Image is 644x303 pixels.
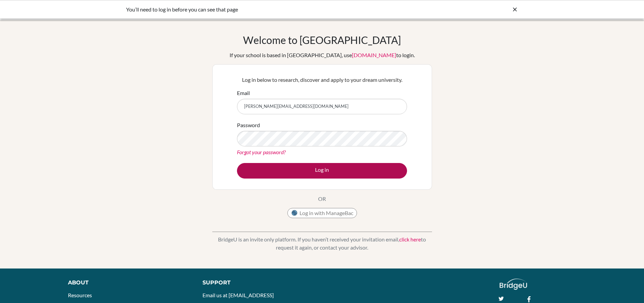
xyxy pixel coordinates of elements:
[237,76,407,84] p: Log in below to research, discover and apply to your dream university.
[318,195,326,203] p: OR
[230,51,415,59] div: If your school is based in [GEOGRAPHIC_DATA], use to login.
[68,279,187,287] div: About
[243,34,401,46] h1: Welcome to [GEOGRAPHIC_DATA]
[237,149,286,155] a: Forgot your password?
[212,235,432,252] p: BridgeU is an invite only platform. If you haven’t received your invitation email, to request it ...
[126,5,417,14] div: You’ll need to log in before you can see that page
[500,279,527,290] img: logo_white@2x-f4f0deed5e89b7ecb1c2cc34c3e3d731f90f0f143d5ea2071677605dd97b5244.png
[237,163,407,179] button: Log in
[287,208,357,218] button: Log in with ManageBac
[68,292,92,298] a: Resources
[399,236,421,242] a: click here
[202,279,314,287] div: Support
[352,52,396,58] a: [DOMAIN_NAME]
[237,121,260,129] label: Password
[237,89,250,97] label: Email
